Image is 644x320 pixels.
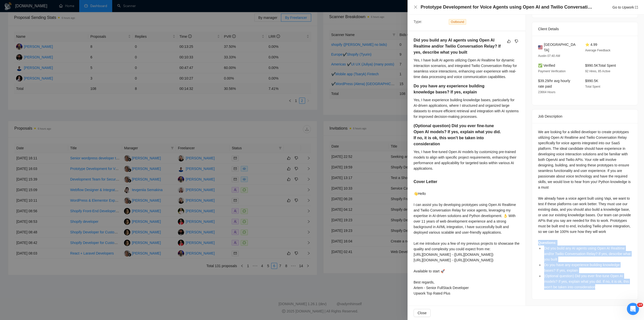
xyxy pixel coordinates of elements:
span: Total Spent [585,85,600,88]
div: Job Description [538,110,632,123]
span: 10 [637,303,643,307]
span: Outbound [449,19,466,25]
span: $990.5K Total Spent [585,63,616,67]
h5: Did you build any AI agents using Open AI Realtime and/or Twilio Conversation Relay? If yes, desc... [414,37,504,55]
span: Do you have any experience building knowledge bases? If yes, explain [544,263,620,272]
div: 👋Hello I can assist you by developing prototypes using Open AI Realtime and Twilio Conversation R... [414,191,519,296]
span: close [414,5,418,9]
span: Payment Verification [538,69,566,73]
div: Yes, I have experience building knowledge bases, particularly for AI-driven applications, where I... [414,97,519,119]
span: ⭐ 4.99 [585,43,597,47]
span: export [635,6,638,9]
span: Close [418,310,427,316]
div: Yes, I have fine-tuned Open AI models by customizing pre-trained models to align with specific pr... [414,149,519,171]
span: 23664 Hours [538,90,555,94]
span: Austin 07:40 AM [538,54,560,58]
span: Type: [414,20,422,24]
span: $990.5K [585,79,598,83]
h5: (Optional question) Did you ever fine-tune Open AI models? If yes, explain what you did. If no, i... [414,123,504,147]
span: dislike [515,39,518,43]
a: Go to Upworkexport [612,5,638,9]
span: like [507,39,511,43]
span: [GEOGRAPHIC_DATA] [544,42,577,53]
span: 92 Hires, 85 Active [585,69,610,73]
img: 🇺🇸 [538,45,543,50]
button: like [506,38,512,44]
h5: Do you have any experience building knowledge bases? If yes, explain [414,83,504,95]
div: We are looking for a skilled developer to create prototypes utilizing Open AI Realtime and Twilio... [538,129,632,290]
h4: Prototype Development for Voice Agents using Open AI and Twilio Conversation Relay [421,4,594,10]
span: Average Feedback [585,49,611,52]
strong: Questions: [538,241,556,245]
span: (Optional question) Did you ever fine-tune Open AI models? If yes, explain what you did. If no, i... [544,274,629,289]
iframe: Intercom live chat [627,303,639,315]
div: Yes, I have built AI agents utilizing Open AI Realtime for dynamic interaction scenarios, and int... [414,57,519,80]
button: dislike [513,38,519,44]
button: Close [414,309,431,317]
span: ✅ Verified [538,63,555,67]
div: Client Details [538,22,632,36]
h5: Cover Letter [414,179,437,185]
span: $39.29/hr avg hourly rate paid [538,79,570,88]
button: Close [414,5,418,9]
span: Did you build any AI agents using Open AI Realtime and/or Twilio Conversation Relay? If yes, desc... [544,246,631,261]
